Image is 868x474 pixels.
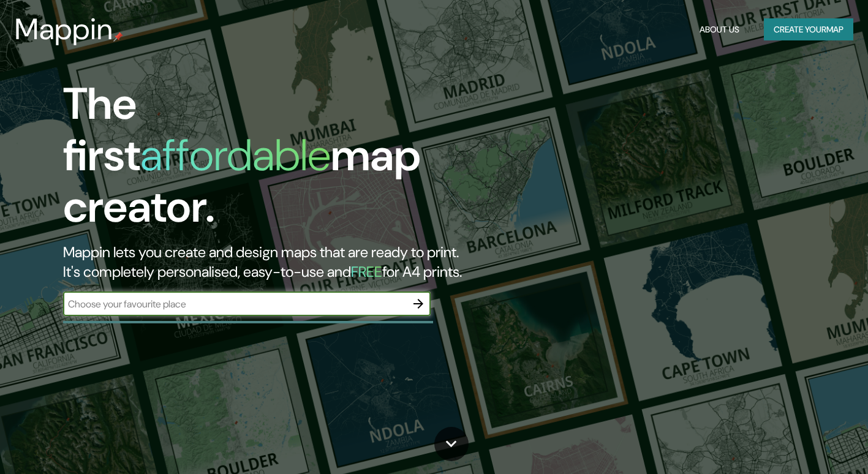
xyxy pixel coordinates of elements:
input: Choose your favourite place [63,297,406,311]
h3: Mappin [15,12,113,47]
button: About Us [695,18,744,41]
h5: FREE [351,262,382,281]
h2: Mappin lets you create and design maps that are ready to print. It's completely personalised, eas... [63,243,497,282]
h1: affordable [140,127,331,184]
button: Create yourmap [764,18,853,41]
h1: The first map creator. [63,78,497,243]
img: mappin-pin [113,32,123,42]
